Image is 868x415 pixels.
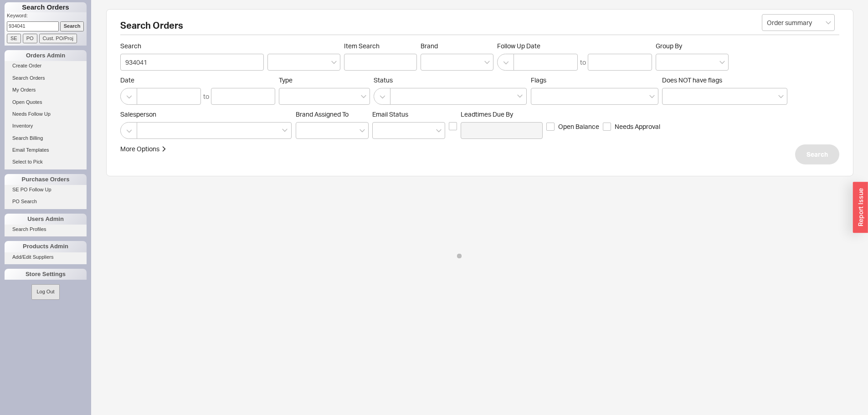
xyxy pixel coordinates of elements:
[120,110,292,118] span: Salesperson
[296,110,349,118] span: Brand Assigned To
[60,21,84,31] input: Search
[5,252,87,262] a: Add/Edit Suppliers
[580,58,586,67] div: to
[12,111,51,117] span: Needs Follow Up
[5,214,87,225] div: Users Admin
[120,144,159,154] div: More Options
[461,110,543,118] span: Leadtimes Due By
[546,123,555,131] input: Open Balance
[5,133,87,143] a: Search Billing
[120,144,167,154] button: More Options
[615,122,660,131] span: Needs Approval
[5,241,87,252] div: Products Admin
[667,91,673,102] input: Does NOT have flags
[5,225,87,234] a: Search Profiles
[806,149,828,160] span: Search
[5,109,87,119] a: Needs Follow Up
[120,76,275,84] span: Date
[360,129,365,133] svg: open menu
[826,21,831,25] svg: open menu
[421,42,438,50] span: Brand
[344,42,417,50] span: Item Search
[497,42,652,50] span: Follow Up Date
[7,34,21,43] input: SE
[795,144,839,164] button: Search
[436,129,442,133] svg: open menu
[374,76,527,84] span: Status
[5,197,87,206] a: PO Search
[5,174,87,185] div: Purchase Orders
[331,61,337,64] svg: open menu
[5,73,87,83] a: Search Orders
[531,76,546,84] span: Flags
[120,54,264,71] input: Search
[5,2,87,12] h1: Search Orders
[719,61,725,64] svg: open menu
[5,269,87,280] div: Store Settings
[120,42,264,50] span: Search
[284,91,290,102] input: Type
[536,91,542,102] input: Flags
[5,121,87,131] a: Inventory
[5,61,87,71] a: Create Order
[5,157,87,167] a: Select to Pick
[426,57,432,67] input: Brand
[558,122,599,131] span: Open Balance
[5,185,87,195] a: SE PO Follow Up
[5,50,87,61] div: Orders Admin
[762,14,835,31] input: Select...
[279,76,293,84] span: Type
[662,76,722,84] span: Does NOT have flags
[23,34,37,43] input: PO
[603,123,611,131] input: Needs Approval
[5,97,87,107] a: Open Quotes
[203,92,209,101] div: to
[5,145,87,155] a: Email Templates
[7,12,87,21] p: Keyword:
[656,42,682,50] span: Group By
[344,54,417,71] input: Item Search
[120,21,839,35] h2: Search Orders
[39,34,77,43] input: Cust. PO/Proj
[372,110,408,118] span: Em ​ ail Status
[31,284,59,299] button: Log Out
[5,85,87,95] a: My Orders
